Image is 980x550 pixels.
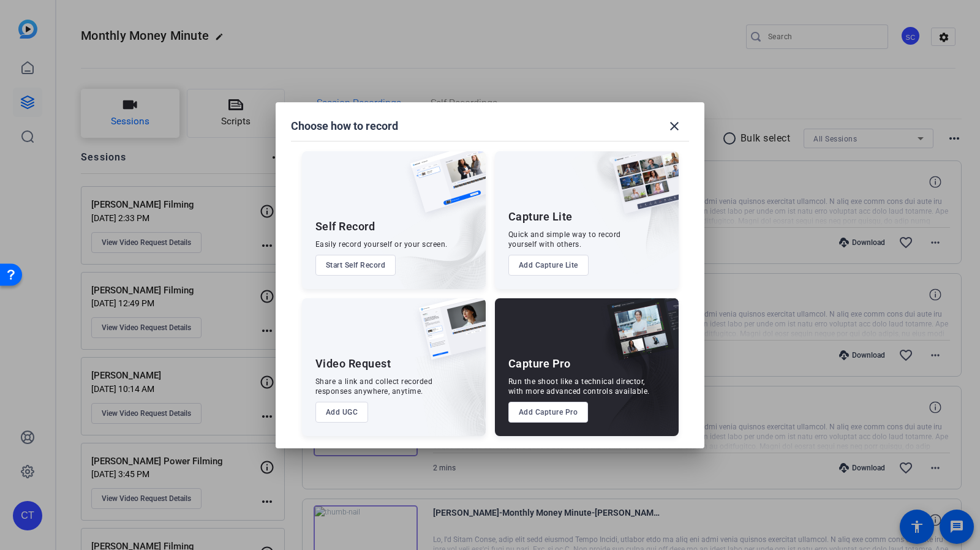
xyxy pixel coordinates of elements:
img: ugc-content.png [410,298,486,372]
div: Capture Pro [508,356,571,371]
img: embarkstudio-capture-pro.png [588,314,679,436]
img: embarkstudio-capture-lite.png [569,151,679,274]
mat-icon: close [667,119,682,134]
div: Run the shoot like a technical director, with more advanced controls available. [508,377,650,396]
img: capture-pro.png [598,298,679,373]
img: self-record.png [401,151,486,225]
button: Add Capture Lite [508,255,589,276]
button: Add Capture Pro [508,402,589,423]
h1: Choose how to record [291,119,398,134]
button: Start Self Record [315,255,396,276]
img: capture-lite.png [603,151,679,226]
div: Share a link and collect recorded responses anywhere, anytime. [315,377,433,396]
div: Easily record yourself or your screen. [315,239,448,249]
img: embarkstudio-ugc-content.png [415,336,486,436]
button: Add UGC [315,402,369,423]
div: Self Record [315,219,375,234]
div: Capture Lite [508,209,573,224]
img: embarkstudio-self-record.png [379,178,486,289]
div: Quick and simple way to record yourself with others. [508,230,621,249]
div: Video Request [315,356,391,371]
